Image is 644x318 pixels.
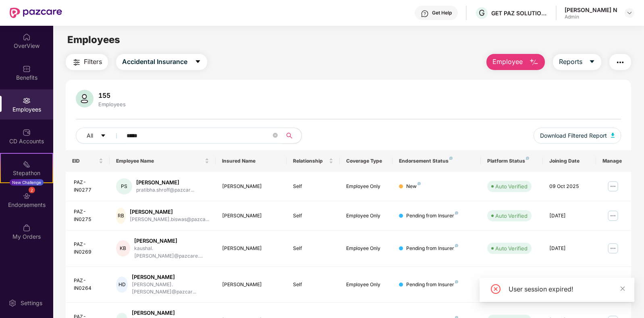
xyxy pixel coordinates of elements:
img: svg+xml;base64,PHN2ZyB4bWxucz0iaHR0cDovL3d3dy53My5vcmcvMjAwMC9zdmciIHdpZHRoPSIyMSIgaGVpZ2h0PSIyMC... [23,160,31,168]
th: EID [66,150,110,172]
img: svg+xml;base64,PHN2ZyB4bWxucz0iaHR0cDovL3d3dy53My5vcmcvMjAwMC9zdmciIHdpZHRoPSI4IiBoZWlnaHQ9IjgiIH... [526,157,529,160]
div: 155 [97,91,127,99]
div: [PERSON_NAME].[PERSON_NAME]@pazcar... [132,281,209,296]
img: New Pazcare Logo [10,8,62,18]
div: Self [293,245,333,252]
div: [PERSON_NAME] [132,309,210,317]
span: caret-down [589,58,595,66]
div: [PERSON_NAME].biswas@pazca... [130,216,209,223]
img: svg+xml;base64,PHN2ZyBpZD0iSGVscC0zMngzMiIgeG1sbnM9Imh0dHA6Ly93d3cudzMub3JnLzIwMDAvc3ZnIiB3aWR0aD... [421,10,429,18]
div: [PERSON_NAME] N [565,6,617,14]
div: Stepathon [1,169,52,177]
div: Pending from Insurer [406,281,458,289]
span: close-circle [273,132,278,140]
th: Joining Date [543,150,596,172]
span: G [479,8,485,18]
img: svg+xml;base64,PHN2ZyB4bWxucz0iaHR0cDovL3d3dy53My5vcmcvMjAwMC9zdmciIHdpZHRoPSI4IiBoZWlnaHQ9IjgiIH... [455,280,458,283]
img: svg+xml;base64,PHN2ZyBpZD0iRW5kb3JzZW1lbnRzIiB4bWxucz0iaHR0cDovL3d3dy53My5vcmcvMjAwMC9zdmciIHdpZH... [23,192,31,200]
img: manageButton [607,180,619,193]
span: Employees [67,34,120,45]
div: Auto Verified [495,212,528,220]
div: 09 Oct 2025 [549,183,590,190]
th: Insured Name [216,150,286,172]
div: Self [293,183,333,190]
img: manageButton [607,242,619,255]
div: Employee Only [346,183,386,190]
div: Self [293,281,333,289]
img: svg+xml;base64,PHN2ZyB4bWxucz0iaHR0cDovL3d3dy53My5vcmcvMjAwMC9zdmciIHhtbG5zOnhsaW5rPSJodHRwOi8vd3... [611,133,615,138]
th: Manage [596,150,632,172]
div: [PERSON_NAME] [130,208,209,216]
button: Accidental Insurancecaret-down [116,54,207,70]
img: svg+xml;base64,PHN2ZyB4bWxucz0iaHR0cDovL3d3dy53My5vcmcvMjAwMC9zdmciIHdpZHRoPSIyNCIgaGVpZ2h0PSIyNC... [72,58,81,67]
div: kaushal.[PERSON_NAME]@pazcare.... [134,245,210,260]
div: New Challenge [10,179,44,186]
span: Employee Name [116,158,203,164]
div: 2 [29,187,35,193]
th: Relationship [287,150,340,172]
div: PAZ-IN0277 [74,179,104,194]
div: Auto Verified [495,182,528,190]
img: svg+xml;base64,PHN2ZyB4bWxucz0iaHR0cDovL3d3dy53My5vcmcvMjAwMC9zdmciIHdpZHRoPSIyNCIgaGVpZ2h0PSIyNC... [615,58,625,67]
div: [PERSON_NAME] [222,281,280,289]
th: Employee Name [110,150,216,172]
div: pratibha.shroff@pazcar... [136,186,194,194]
button: Allcaret-down [76,128,125,144]
div: PS [116,178,132,194]
img: svg+xml;base64,PHN2ZyB4bWxucz0iaHR0cDovL3d3dy53My5vcmcvMjAwMC9zdmciIHhtbG5zOnhsaW5rPSJodHRwOi8vd3... [76,90,93,107]
div: HD [116,277,128,293]
img: svg+xml;base64,PHN2ZyBpZD0iRW1wbG95ZWVzIiB4bWxucz0iaHR0cDovL3d3dy53My5vcmcvMjAwMC9zdmciIHdpZHRoPS... [23,97,31,105]
img: svg+xml;base64,PHN2ZyB4bWxucz0iaHR0cDovL3d3dy53My5vcmcvMjAwMC9zdmciIHhtbG5zOnhsaW5rPSJodHRwOi8vd3... [529,58,539,67]
span: Employee [492,57,523,67]
div: Admin [565,14,617,20]
span: close-circle [273,133,278,138]
div: User session expired! [509,284,625,294]
div: Employee Only [346,212,386,220]
img: svg+xml;base64,PHN2ZyBpZD0iRHJvcGRvd24tMzJ4MzIiIHhtbG5zPSJodHRwOi8vd3d3LnczLm9yZy8yMDAwL3N2ZyIgd2... [626,10,633,16]
div: Settings [18,299,45,307]
span: caret-down [100,133,106,139]
img: svg+xml;base64,PHN2ZyBpZD0iU2V0dGluZy0yMHgyMCIgeG1sbnM9Imh0dHA6Ly93d3cudzMub3JnLzIwMDAvc3ZnIiB3aW... [8,299,17,307]
img: manageButton [607,209,619,222]
span: close-circle [491,284,501,294]
div: GET PAZ SOLUTIONS PRIVATE LIMTED [491,9,548,17]
span: Download Filtered Report [540,131,607,140]
span: caret-down [195,58,201,66]
th: Coverage Type [340,150,393,172]
div: [DATE] [549,212,590,220]
img: svg+xml;base64,PHN2ZyB4bWxucz0iaHR0cDovL3d3dy53My5vcmcvMjAwMC9zdmciIHdpZHRoPSI4IiBoZWlnaHQ9IjgiIH... [455,211,458,215]
span: Accidental Insurance [122,57,187,67]
img: svg+xml;base64,PHN2ZyBpZD0iSG9tZSIgeG1sbnM9Imh0dHA6Ly93d3cudzMub3JnLzIwMDAvc3ZnIiB3aWR0aD0iMjAiIG... [23,33,31,41]
div: [PERSON_NAME] [132,273,209,281]
div: Employee Only [346,245,386,252]
div: [PERSON_NAME] [134,237,210,245]
div: [PERSON_NAME] [136,179,194,186]
div: [PERSON_NAME] [222,183,280,190]
img: svg+xml;base64,PHN2ZyBpZD0iTXlfT3JkZXJzIiBkYXRhLW5hbWU9Ik15IE9yZGVycyIgeG1sbnM9Imh0dHA6Ly93d3cudz... [23,224,31,232]
div: PAZ-IN0264 [74,277,104,292]
button: Download Filtered Report [534,128,621,144]
button: Filters [66,54,108,70]
div: PAZ-IN0269 [74,241,104,256]
span: Relationship [293,158,327,164]
div: KB [116,240,130,256]
img: svg+xml;base64,PHN2ZyBpZD0iQ0RfQWNjb3VudHMiIGRhdGEtbmFtZT0iQ0QgQWNjb3VudHMiIHhtbG5zPSJodHRwOi8vd3... [23,128,31,136]
div: Pending from Insurer [406,245,458,252]
button: Employee [486,54,545,70]
img: svg+xml;base64,PHN2ZyB4bWxucz0iaHR0cDovL3d3dy53My5vcmcvMjAwMC9zdmciIHdpZHRoPSI4IiBoZWlnaHQ9IjgiIH... [449,157,453,160]
div: Self [293,212,333,220]
span: EID [72,158,98,164]
img: svg+xml;base64,PHN2ZyB4bWxucz0iaHR0cDovL3d3dy53My5vcmcvMjAwMC9zdmciIHdpZHRoPSI4IiBoZWlnaHQ9IjgiIH... [418,182,421,185]
button: Reportscaret-down [553,54,601,70]
span: All [87,131,93,140]
span: search [282,132,297,139]
div: Employee Only [346,281,386,289]
div: New [406,183,421,190]
div: Auto Verified [495,244,528,252]
img: svg+xml;base64,PHN2ZyBpZD0iQmVuZWZpdHMiIHhtbG5zPSJodHRwOi8vd3d3LnczLm9yZy8yMDAwL3N2ZyIgd2lkdGg9Ij... [23,65,31,73]
span: close [620,286,625,291]
button: search [282,128,302,144]
span: Reports [559,57,582,67]
div: [DATE] [549,245,590,252]
div: Platform Status [487,158,536,164]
